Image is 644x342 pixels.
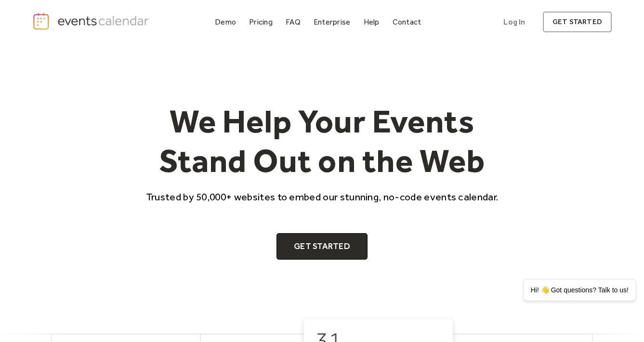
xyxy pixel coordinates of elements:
a: Demo [211,15,240,28]
a: Pricing [245,15,276,28]
div: Demo [215,19,236,25]
div: Pricing [249,19,273,25]
a: home [32,12,151,30]
a: Enterprise [310,15,354,28]
a: Get Started [276,233,368,260]
a: Help [360,15,383,28]
p: Trusted by 50,000+ websites to embed our stunning, no-code events calendar. [137,190,507,204]
a: Contact [389,15,425,28]
h1: We Help Your Events Stand Out on the Web [137,102,507,180]
a: get started [543,12,612,32]
div: Enterprise [314,19,350,25]
a: Log In [494,12,535,32]
div: FAQ [286,19,301,25]
div: Contact [393,19,421,25]
div: Help [364,19,380,25]
a: FAQ [282,15,304,28]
